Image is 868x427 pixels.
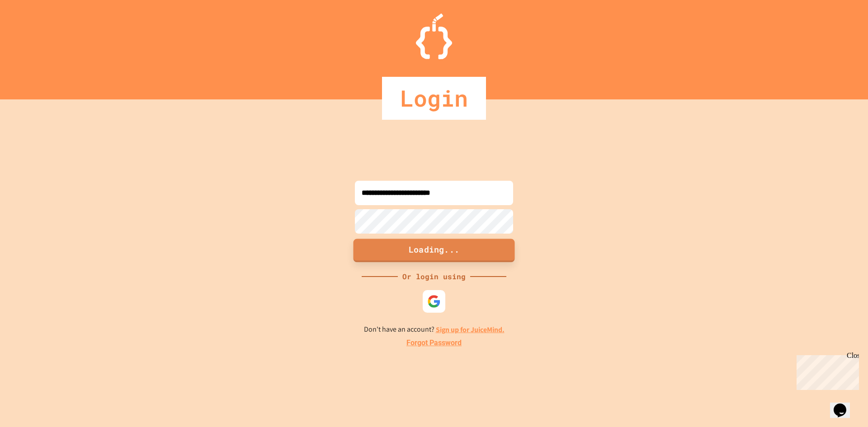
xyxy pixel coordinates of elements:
img: Logo.svg [416,14,452,59]
div: Login [382,77,486,120]
p: Don't have an account? [364,324,505,335]
a: Sign up for JuiceMind. [436,325,505,334]
a: Forgot Password [406,338,462,348]
button: Loading... [354,239,515,262]
div: Or login using [398,271,470,282]
div: Chat with us now!Close [4,4,62,57]
img: google-icon.svg [427,295,441,308]
iframe: chat widget [830,391,859,418]
iframe: chat widget [793,352,859,390]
